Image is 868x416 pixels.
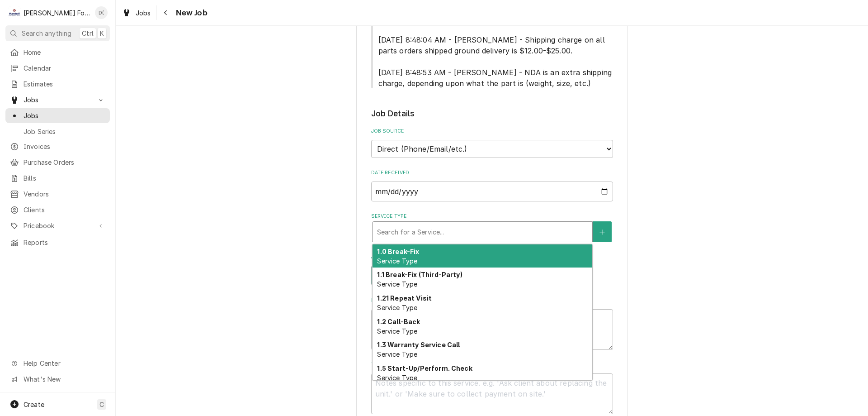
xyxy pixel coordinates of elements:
[371,361,613,368] label: Technician Instructions
[24,374,104,384] span: What's New
[5,25,110,41] button: Search anythingCtrlK
[24,359,104,368] span: Help Center
[8,6,21,19] div: Marshall Food Equipment Service's Avatar
[99,400,104,409] span: C
[24,95,92,105] span: Jobs
[24,127,105,136] span: Job Series
[24,79,105,89] span: Estimates
[377,271,462,278] strong: 1.1 Break-Fix (Third-Party)
[24,48,105,57] span: Home
[24,238,105,247] span: Reports
[371,108,613,120] legend: Job Details
[24,401,44,408] span: Create
[377,350,417,358] span: Service Type
[173,7,208,19] span: New Job
[5,92,110,107] a: Go to Jobs
[593,221,612,242] button: Create New Service
[371,253,613,286] div: Job Type
[5,45,110,60] a: Home
[371,169,613,201] div: Date Received
[100,29,104,38] span: K
[371,213,613,242] div: Service Type
[24,158,105,167] span: Purchase Orders
[118,5,155,20] a: Jobs
[22,29,71,38] span: Search anything
[377,280,417,288] span: Service Type
[377,327,417,335] span: Service Type
[24,142,105,151] span: Invoices
[371,213,613,220] label: Service Type
[377,364,472,372] strong: 1.5 Start-Up/Perform. Check
[8,6,21,19] div: M
[5,108,110,123] a: Jobs
[24,189,105,199] span: Vendors
[377,374,417,382] span: Service Type
[599,229,605,235] svg: Create New Service
[377,318,420,325] strong: 1.2 Call-Back
[5,171,110,186] a: Bills
[5,356,110,371] a: Go to Help Center
[5,139,110,154] a: Invoices
[159,5,173,20] button: Navigate back
[5,124,110,139] a: Job Series
[377,257,417,265] span: Service Type
[377,304,417,311] span: Service Type
[95,6,108,19] div: Derek Testa (81)'s Avatar
[5,372,110,387] a: Go to What's New
[371,297,613,304] label: Reason For Call
[371,297,613,350] div: Reason For Call
[5,61,110,76] a: Calendar
[5,155,110,170] a: Purchase Orders
[5,202,110,217] a: Clients
[371,253,613,261] label: Job Type
[371,182,613,201] input: yyyy-mm-dd
[371,128,613,158] div: Job Source
[24,221,92,230] span: Pricebook
[95,6,108,19] div: D(
[5,186,110,201] a: Vendors
[24,8,90,18] div: [PERSON_NAME] Food Equipment Service
[24,205,105,215] span: Clients
[24,173,105,183] span: Bills
[371,169,613,177] label: Date Received
[5,77,110,91] a: Estimates
[377,341,460,349] strong: 1.3 Warranty Service Call
[24,63,105,73] span: Calendar
[377,248,419,255] strong: 1.0 Break-Fix
[5,235,110,250] a: Reports
[82,29,94,38] span: Ctrl
[136,8,151,18] span: Jobs
[377,294,432,302] strong: 1.21 Repeat Visit
[24,111,105,120] span: Jobs
[5,218,110,233] a: Go to Pricebook
[371,128,613,135] label: Job Source
[371,361,613,414] div: Technician Instructions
